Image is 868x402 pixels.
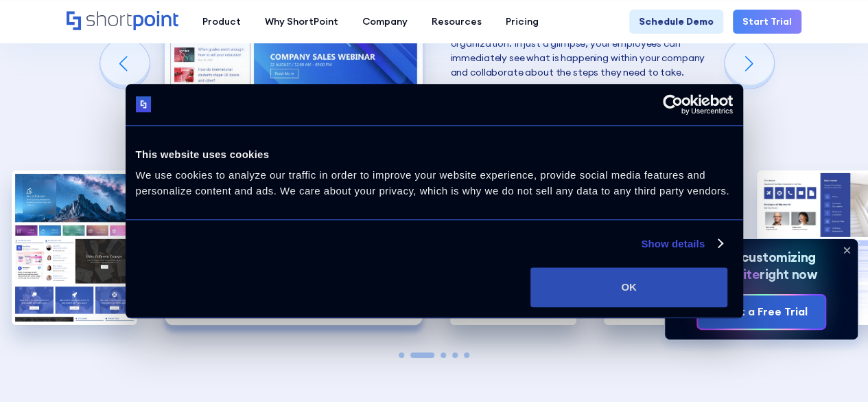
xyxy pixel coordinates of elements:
[136,169,729,197] span: We use cookies to analyze our traffic in order to improve your website experience, provide social...
[530,267,727,307] button: OK
[493,10,550,34] a: Pricing
[506,14,539,29] div: Pricing
[399,353,404,358] span: Go to slide 1
[100,39,150,89] div: Previous slide
[452,353,458,358] span: Go to slide 4
[733,10,801,34] a: Start Trial
[350,10,419,34] a: Company
[629,10,723,34] a: Schedule Demo
[450,8,708,80] p: This template encourages communication. It keeps your users updated with the latest information a...
[265,14,338,29] div: Why ShortPoint
[641,236,722,252] a: Show details
[12,170,137,325] img: Best SharePoint Intranet Site Designs
[12,170,137,325] div: 1 / 5
[362,14,408,29] div: Company
[136,146,733,163] div: This website uses cookies
[725,39,774,89] div: Next slide
[613,94,733,115] a: Usercentrics Cookiebot - opens in a new window
[202,14,241,29] div: Product
[253,10,350,34] a: Why ShortPoint
[432,14,482,29] div: Resources
[715,304,807,320] div: Start a Free Trial
[698,295,824,329] a: Start a Free Trial
[464,353,469,358] span: Go to slide 5
[136,97,152,113] img: logo
[419,10,493,34] a: Resources
[410,353,434,358] span: Go to slide 2
[190,10,253,34] a: Product
[441,353,446,358] span: Go to slide 3
[67,11,178,32] a: Home
[621,243,868,402] iframe: Chat Widget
